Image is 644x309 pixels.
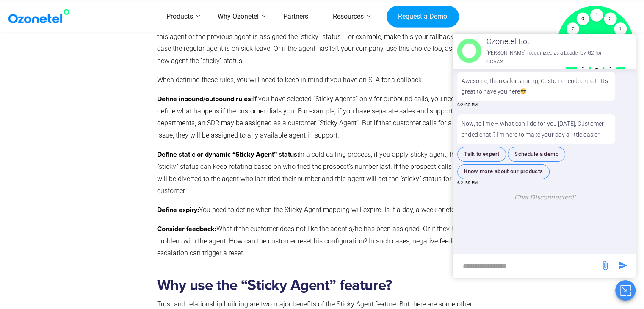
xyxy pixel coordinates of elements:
div: new-msg-input [457,259,596,274]
a: Partners [271,2,321,32]
p: In a cold calling process, if you apply sticky agent, then the “sticky” status can keep rotating ... [157,149,484,197]
strong: Why use the “Sticky Agent” feature? [157,278,392,293]
button: Schedule a demo [508,147,565,162]
img: header [457,39,481,63]
span: 6:21:59 PM [457,180,478,186]
img: 😎 [520,88,526,94]
div: 0 [576,13,589,25]
p: What if the customer does not like the agent s/he has been assigned. Or if they have a problem wi... [157,223,484,259]
span: send message [597,257,614,274]
p: [PERSON_NAME] recognized as a Leader by G2 for CCAAS [486,49,608,67]
p: Ozonetel Bot [486,35,608,48]
a: Resources [321,2,376,32]
span: 6:21:59 PM [457,102,478,108]
p: When defining these rules, you will need to keep in mind if you have an SLA for a callback. [157,74,484,86]
p: Now, tell me – what can I do for you [DATE], Customer ended chat ? I'm here to make your day a li... [457,114,615,144]
p: Awesome, thanks for sharing, Customer ended chat ! It's great to have you here [462,76,611,97]
strong: Define static or dynamic “Sticky Agent” status: [157,151,299,158]
span: send message [614,257,631,274]
strong: Define inbound/outbound rules: [157,96,253,102]
p: If you have selected “Sticky Agents” only for outbound calls, you need to define what happens if ... [157,93,484,142]
strong: Consider feedback: [157,226,216,232]
div: 2 [604,13,616,25]
div: # [566,23,579,36]
button: Know more about our products [457,164,550,179]
div: 1 [590,9,603,22]
p: You can route the call to other available agents. If you select this option, you will also need t... [157,19,484,67]
span: end chat or minimize [609,48,616,55]
a: Request a Demo [387,6,459,28]
strong: Define expiry: [157,207,199,213]
button: Talk to expert [457,147,506,162]
a: Why Ozonetel [205,2,271,32]
p: You need to define when the Sticky Agent mapping will expire. Is it a day, a week or eternity? [157,204,484,216]
span: Chat Disconnected!! [514,193,576,201]
div: 3 [614,23,627,36]
button: Close chat [615,280,636,301]
a: Products [154,2,205,32]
